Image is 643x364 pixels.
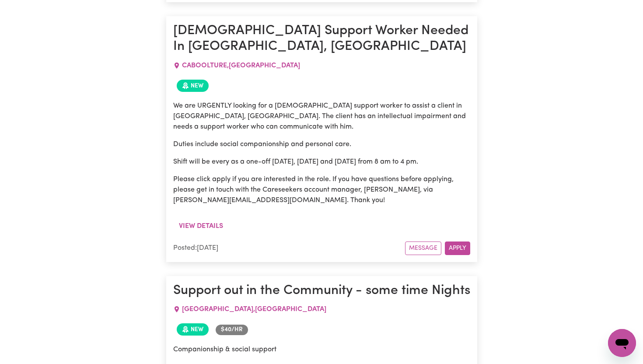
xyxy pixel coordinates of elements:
[216,325,248,335] span: Job rate per hour
[173,243,405,253] div: Posted: [DATE]
[182,62,300,69] span: CABOOLTURE , [GEOGRAPHIC_DATA]
[173,344,470,355] p: Companionship & social support
[173,157,470,167] p: Shift will be every as a one-off [DATE], [DATE] and [DATE] from 8 am to 4 pm.
[173,23,470,55] h1: [DEMOGRAPHIC_DATA] Support Worker Needed In [GEOGRAPHIC_DATA], [GEOGRAPHIC_DATA]
[608,329,636,357] iframe: Button to launch messaging window
[182,306,326,313] span: [GEOGRAPHIC_DATA] , [GEOGRAPHIC_DATA]
[173,218,229,234] button: View details
[177,80,209,92] span: Job posted within the last 30 days
[173,283,470,299] h1: Support out in the Community - some time Nights
[173,101,470,132] p: We are URGENTLY looking for a [DEMOGRAPHIC_DATA] support worker to assist a client in [GEOGRAPHIC...
[173,139,470,150] p: Duties include social companionship and personal care.
[177,323,209,336] span: Job posted within the last 30 days
[445,241,470,255] button: Apply for this job
[405,241,441,255] button: Message
[173,174,470,206] p: Please click apply if you are interested in the role. If you have questions before applying, plea...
